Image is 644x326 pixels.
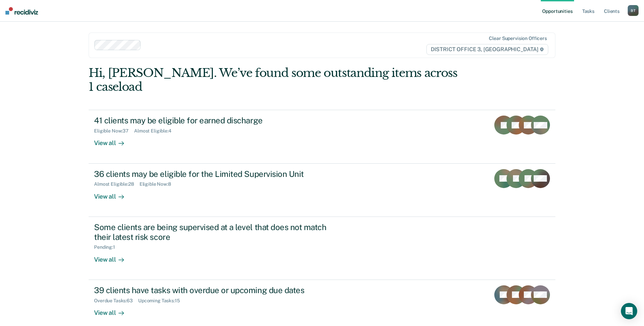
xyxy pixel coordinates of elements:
div: B T [628,5,639,16]
div: Hi, [PERSON_NAME]. We’ve found some outstanding items across 1 caseload [89,66,462,94]
div: Overdue Tasks : 63 [94,298,138,304]
div: 36 clients may be eligible for the Limited Supervision Unit [94,169,332,179]
div: Almost Eligible : 28 [94,181,140,187]
div: Clear supervision officers [489,36,547,41]
img: Recidiviz [5,7,38,15]
a: 36 clients may be eligible for the Limited Supervision UnitAlmost Eligible:28Eligible Now:8View all [89,164,555,217]
div: View all [94,134,132,147]
button: BT [628,5,639,16]
div: 41 clients may be eligible for earned discharge [94,116,332,125]
div: Open Intercom Messenger [621,303,637,319]
a: Some clients are being supervised at a level that does not match their latest risk scorePending:1... [89,217,555,280]
div: View all [94,187,132,200]
span: DISTRICT OFFICE 3, [GEOGRAPHIC_DATA] [426,44,548,55]
div: Some clients are being supervised at a level that does not match their latest risk score [94,222,332,242]
div: View all [94,303,132,317]
div: Upcoming Tasks : 15 [138,298,185,304]
div: Pending : 1 [94,244,121,250]
div: Eligible Now : 37 [94,128,134,134]
div: Eligible Now : 8 [140,181,177,187]
div: Almost Eligible : 4 [134,128,177,134]
div: View all [94,250,132,263]
a: 41 clients may be eligible for earned dischargeEligible Now:37Almost Eligible:4View all [89,110,555,163]
div: 39 clients have tasks with overdue or upcoming due dates [94,285,332,295]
